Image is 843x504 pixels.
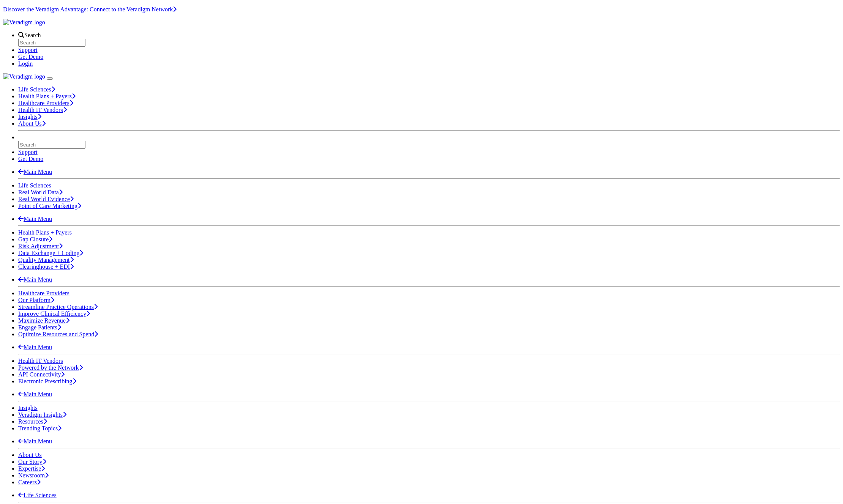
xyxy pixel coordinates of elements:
a: Our Platform [18,297,54,303]
a: Main Menu [18,169,52,175]
a: About Us [18,452,42,458]
a: Real World Data [18,189,63,195]
a: Support [18,149,38,155]
a: API Connectivity [18,371,65,378]
img: Veradigm logo [3,73,45,80]
a: Point of Care Marketing [18,203,81,209]
a: Healthcare Providers [18,290,69,296]
a: Main Menu [18,391,52,397]
a: Health IT Vendors [18,358,63,364]
a: Health Plans + Payers [18,93,76,99]
a: Discover the Veradigm Advantage: Connect to the Veradigm NetworkLearn More [3,6,177,13]
a: Veradigm Insights [18,411,66,418]
a: Trending Topics [18,425,62,432]
a: Health Plans + Payers [18,229,72,236]
a: Get Demo [18,54,43,60]
a: Quality Management [18,257,74,263]
a: Main Menu [18,344,52,350]
a: Improve Clinical Efficiency [18,310,90,317]
a: Get Demo [18,156,43,162]
section: Covid alert [3,6,840,13]
a: Clearinghouse + EDI [18,263,74,270]
a: Real World Evidence [18,196,74,202]
a: Veradigm logo [3,19,45,25]
a: Our Story [18,458,46,465]
a: Careers [18,479,41,485]
a: Search [18,32,41,38]
a: Login [18,60,33,67]
a: Powered by the Network [18,364,83,371]
a: Newsroom [18,472,49,479]
a: Life Sciences [18,182,51,189]
img: Veradigm logo [3,19,45,26]
a: Veradigm logo [3,73,47,80]
a: About Us [18,120,46,127]
a: Life Sciences [18,492,57,498]
a: Expertise [18,465,45,472]
a: Life Sciences [18,86,55,93]
a: Streamline Practice Operations [18,304,98,310]
button: Toggle Navigation Menu [47,77,53,80]
a: Healthcare Providers [18,100,73,106]
a: Insights [18,405,38,411]
a: Engage Patients [18,324,61,331]
a: Insights [18,113,41,120]
input: Search [18,141,85,149]
a: Gap Closure [18,236,52,243]
a: Main Menu [18,438,52,444]
span: Learn More [173,6,177,13]
a: Optimize Resources and Spend [18,331,98,337]
a: Resources [18,418,47,425]
a: Electronic Prescribing [18,378,76,384]
a: Main Menu [18,216,52,222]
a: Health IT Vendors [18,107,67,113]
a: Data Exchange + Coding [18,250,83,256]
a: Risk Adjustment [18,243,63,249]
input: Search [18,39,85,47]
a: Support [18,47,38,53]
a: Maximize Revenue [18,317,69,324]
a: Main Menu [18,276,52,283]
